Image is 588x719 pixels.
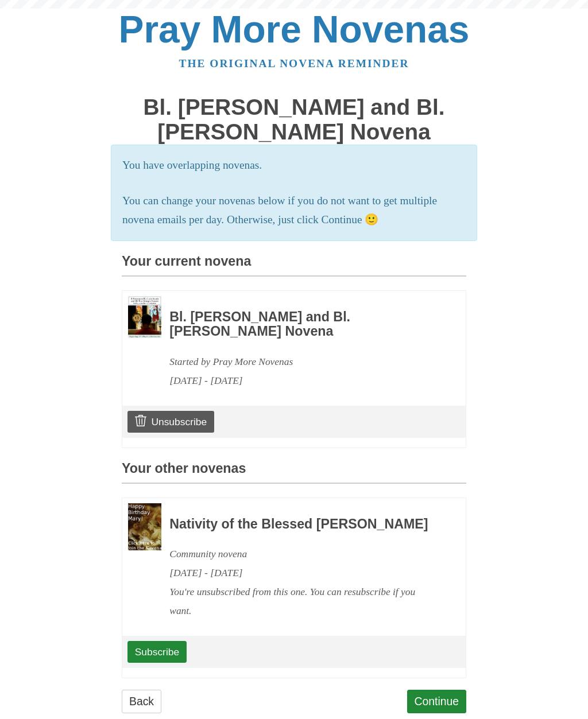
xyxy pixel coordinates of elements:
div: [DATE] - [DATE] [169,563,435,582]
h3: Your other novenas [122,461,466,484]
a: Unsubscribe [127,411,214,433]
img: Novena image [128,296,161,338]
h1: Bl. [PERSON_NAME] and Bl. [PERSON_NAME] Novena [122,95,466,144]
a: Subscribe [127,641,187,663]
div: Community novena [169,545,435,563]
a: The original novena reminder [179,57,409,69]
div: Started by Pray More Novenas [169,352,435,371]
div: You're unsubscribed from this one. You can resubscribe if you want. [169,582,435,620]
p: You have overlapping novenas. [122,156,466,175]
a: Pray More Novenas [119,8,470,50]
p: You can change your novenas below if you do not want to get multiple novena emails per day. Other... [122,192,466,230]
div: [DATE] - [DATE] [169,371,435,390]
h3: Your current novena [122,254,466,277]
h3: Nativity of the Blessed [PERSON_NAME] [169,517,435,532]
a: Back [122,690,161,713]
img: Novena image [128,503,161,550]
h3: Bl. [PERSON_NAME] and Bl. [PERSON_NAME] Novena [169,310,435,339]
a: Continue [407,690,467,713]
